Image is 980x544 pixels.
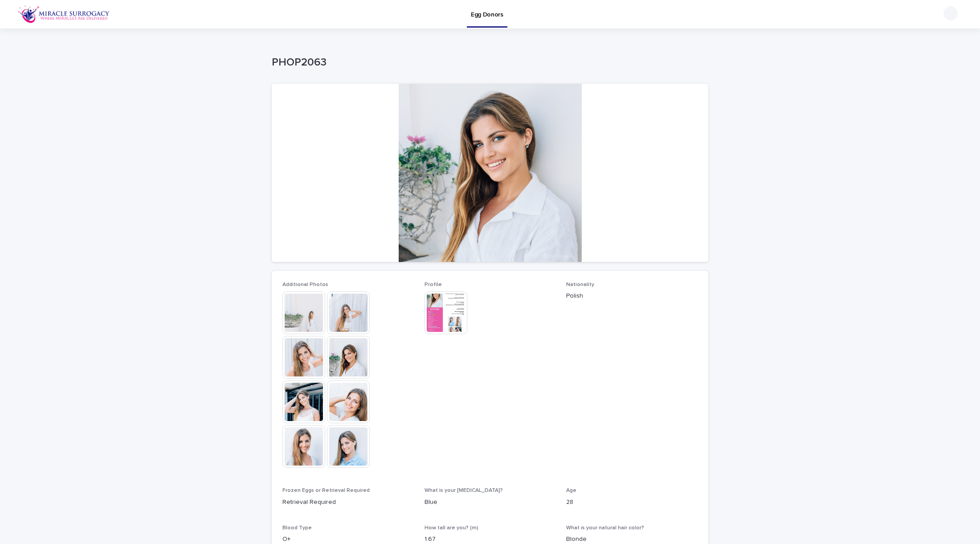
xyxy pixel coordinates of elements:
[566,291,698,301] p: Polish
[18,5,110,23] img: OiFFDOGZQuirLhrlO1ag
[566,525,644,531] span: What is your natural hair color?
[282,282,328,287] span: Additional Photos
[566,488,576,493] span: Age
[425,525,478,531] span: How tall are you? (m)
[425,535,556,544] p: 1.67
[425,282,442,287] span: Profile
[425,488,503,493] span: What is your [MEDICAL_DATA]?
[425,498,556,507] p: Blue
[272,56,705,69] p: PHOP2063
[566,498,698,507] p: 28
[282,525,312,531] span: Blood Type
[282,498,414,507] p: Retrieval Required
[282,488,370,493] span: Frozen Eggs or Retrieval Required
[282,535,414,544] p: O+
[566,282,594,287] span: Nationality
[566,535,698,544] p: Blonde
